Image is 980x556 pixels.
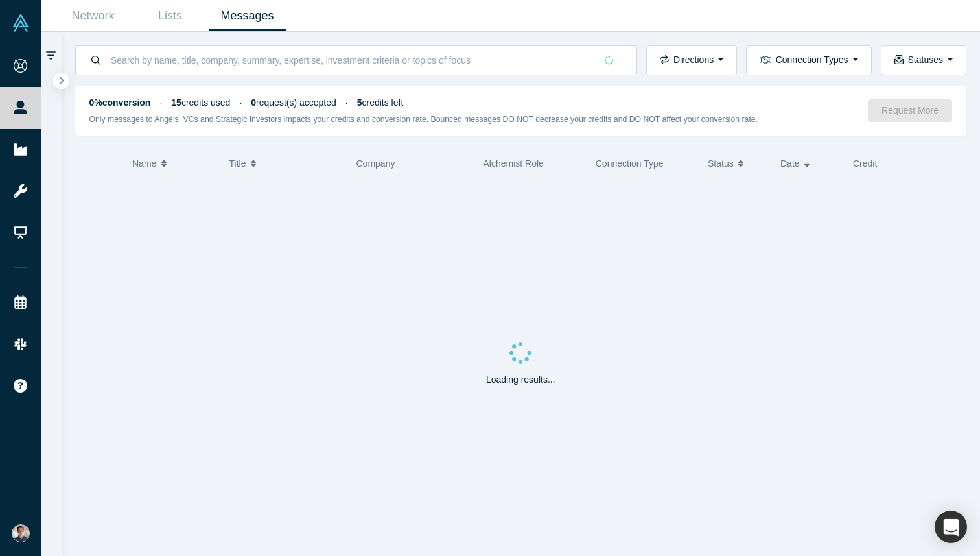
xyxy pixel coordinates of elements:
[251,97,256,108] strong: 0
[780,150,839,177] button: Date
[54,1,132,31] a: Network
[251,97,336,108] span: request(s) accepted
[881,45,966,75] button: Statuses
[132,150,156,177] span: Name
[229,150,343,177] button: Title
[708,150,767,177] button: Status
[853,158,877,169] span: Credit
[89,97,151,108] strong: 0% conversion
[345,97,348,108] span: ·
[486,373,555,387] p: Loading results...
[357,97,404,108] span: credits left
[132,150,216,177] button: Name
[356,158,395,169] span: Company
[229,150,246,177] span: Title
[110,45,596,75] input: Search by name, title, company, summary, expertise, investment criteria or topics of focus
[12,524,30,542] img: Andres Meiners's Account
[12,14,30,32] img: Alchemist Vault Logo
[209,1,286,31] a: Messages
[239,97,242,108] span: ·
[132,1,209,31] a: Lists
[357,97,362,108] strong: 5
[746,45,871,75] button: Connection Types
[159,97,162,108] span: ·
[171,97,230,108] span: credits used
[646,45,737,75] button: Directions
[596,158,664,169] span: Connection Type
[171,97,181,108] strong: 15
[484,158,544,169] span: Alchemist Role
[708,150,734,177] span: Status
[780,150,800,177] span: Date
[89,115,758,124] small: Only messages to Angels, VCs and Strategic Investors impacts your credits and conversion rate. Bo...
